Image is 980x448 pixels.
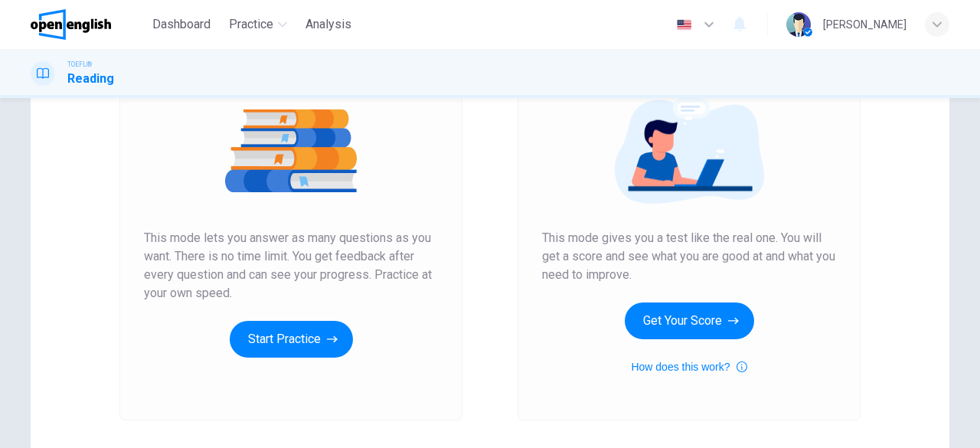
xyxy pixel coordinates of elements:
span: This mode gives you a test like the real one. You will get a score and see what you are good at a... [542,229,836,284]
button: Analysis [299,11,358,38]
img: en [675,19,694,31]
a: OpenEnglish logo [31,9,146,40]
span: TOEFL® [67,59,92,70]
h1: Reading [67,70,114,88]
button: How does this work? [631,358,746,376]
span: Dashboard [152,15,211,34]
span: Analysis [305,15,351,34]
img: Profile picture [786,12,811,37]
img: OpenEnglish logo [31,9,111,40]
span: Practice [229,15,273,34]
span: This mode lets you answer as many questions as you want. There is no time limit. You get feedback... [144,229,438,302]
button: Practice [223,11,293,38]
div: [PERSON_NAME] [823,15,906,34]
button: Dashboard [146,11,217,38]
button: Get Your Score [625,302,754,339]
button: Start Practice [230,321,353,358]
